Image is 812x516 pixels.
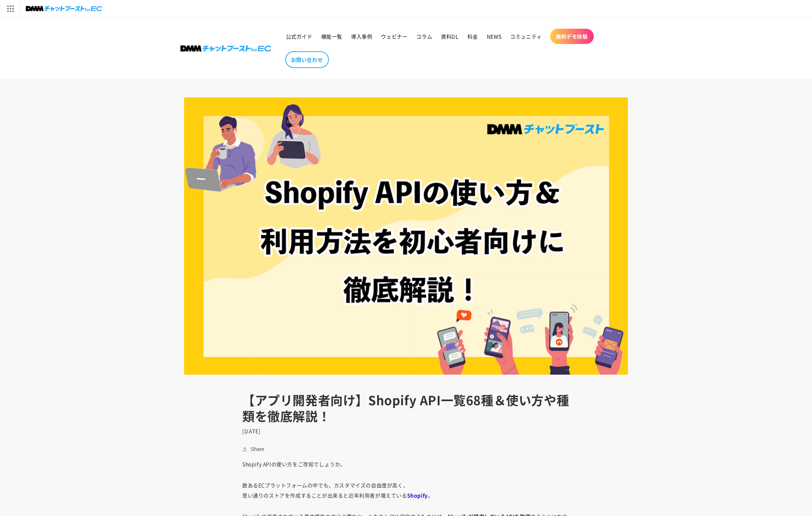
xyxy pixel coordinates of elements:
time: [DATE] [242,427,261,435]
a: 料金 [463,29,482,44]
span: 公式ガイド [286,33,313,40]
b: Shopify [407,492,428,499]
span: 料金 [467,33,478,40]
img: チャットブーストforEC [26,4,102,14]
a: 無料デモ体験 [550,29,594,44]
img: 【アプリ開発者向け】Shopify API一覧68種＆使い方や種類を徹底解説！ [184,97,628,375]
a: 導入事例 [347,29,377,44]
a: お問い合わせ [285,51,329,68]
span: コミュニティ [510,33,542,40]
button: Share [242,445,266,453]
h1: 【アプリ開発者向け】Shopify API一覧68種＆使い方や種類を徹底解説！ [242,392,570,424]
a: 公式ガイド [282,29,317,44]
a: ウェビナー [377,29,412,44]
span: 機能一覧 [321,33,342,40]
span: コラム [416,33,432,40]
img: 株式会社DMM Boost [180,45,271,52]
span: お問い合わせ [291,56,323,63]
p: 数あるECプラットフォームの中でも、カスタマイズの自由度が高く、 思い通りのストアを作成することが出来ると近年利用者が増えている 。 [242,480,570,500]
a: 資料DL [437,29,463,44]
span: 無料デモ体験 [556,33,588,40]
span: ウェビナー [381,33,407,40]
span: NEWS [487,33,501,40]
a: 機能一覧 [317,29,347,44]
span: Shopify APIの使い方をご存知でしょうか。 [242,460,346,468]
a: コミュニティ [506,29,546,44]
a: コラム [412,29,437,44]
span: 導入事例 [351,33,372,40]
a: NEWS [482,29,506,44]
span: 資料DL [441,33,458,40]
img: サービス [1,1,19,16]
